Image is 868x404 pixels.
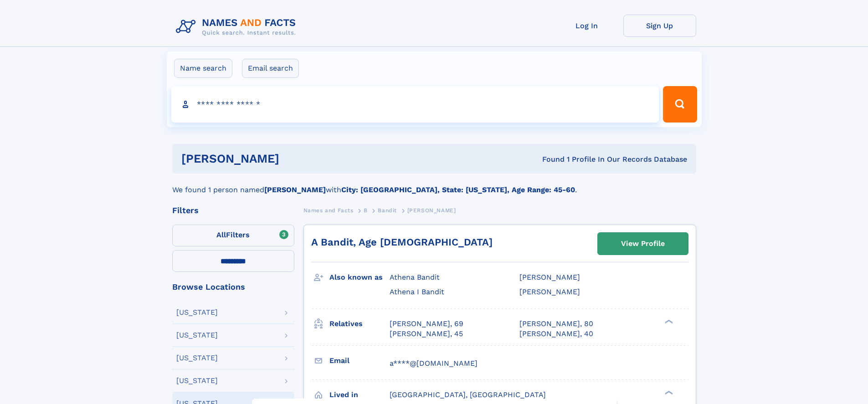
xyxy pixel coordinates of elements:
[519,273,580,281] span: [PERSON_NAME]
[390,319,463,329] a: [PERSON_NAME], 69
[341,185,575,194] b: City: [GEOGRAPHIC_DATA], State: [US_STATE], Age Range: 45-60
[364,205,368,216] a: B
[172,206,294,215] div: Filters
[663,389,673,395] div: ❯
[519,287,580,296] span: [PERSON_NAME]
[364,207,368,214] span: B
[181,153,411,164] h1: [PERSON_NAME]
[264,185,326,194] b: [PERSON_NAME]
[378,207,397,214] span: Bandit
[390,390,546,399] span: [GEOGRAPHIC_DATA], [GEOGRAPHIC_DATA]
[176,332,218,339] div: [US_STATE]
[329,353,390,368] h3: Email
[550,15,623,37] a: Log In
[172,174,696,195] div: We found 1 person named with .
[407,207,456,214] span: [PERSON_NAME]
[390,273,440,281] span: Athena Bandit
[172,225,294,246] label: Filters
[172,283,294,291] div: Browse Locations
[174,59,232,78] label: Name search
[172,15,303,39] img: Logo Names and Facts
[176,309,218,316] div: [US_STATE]
[390,329,463,339] a: [PERSON_NAME], 45
[242,59,299,78] label: Email search
[378,205,397,216] a: Bandit
[663,318,673,324] div: ❯
[329,316,390,332] h3: Relatives
[171,86,659,123] input: search input
[176,354,218,362] div: [US_STATE]
[621,233,665,254] div: View Profile
[303,205,354,216] a: Names and Facts
[623,15,696,37] a: Sign Up
[176,377,218,384] div: [US_STATE]
[329,270,390,285] h3: Also known as
[216,230,226,239] span: All
[311,236,493,248] a: A Bandit, Age [DEMOGRAPHIC_DATA]
[329,387,390,403] h3: Lived in
[411,154,687,164] div: Found 1 Profile In Our Records Database
[390,287,444,296] span: Athena I Bandit
[519,329,593,339] a: [PERSON_NAME], 40
[663,86,697,123] button: Search Button
[519,319,593,329] a: [PERSON_NAME], 80
[598,233,688,255] a: View Profile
